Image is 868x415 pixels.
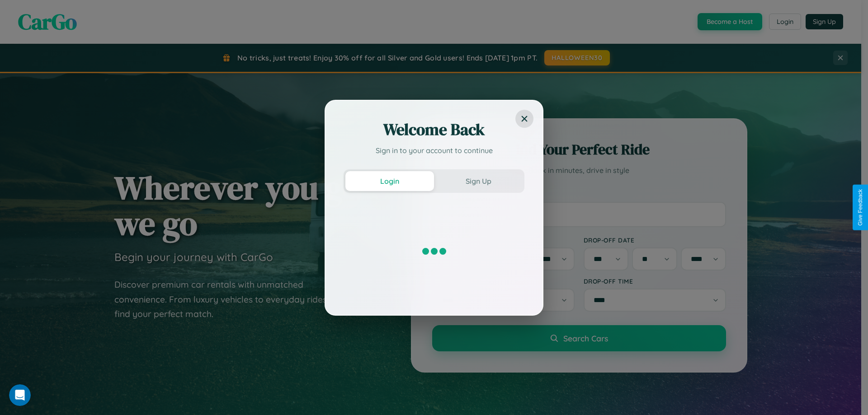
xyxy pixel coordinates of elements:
p: Sign in to your account to continue [344,145,524,156]
div: Give Feedback [857,189,863,226]
h2: Welcome Back [344,119,524,140]
iframe: Intercom live chat [9,384,31,406]
button: Login [345,171,434,191]
button: Sign Up [434,171,523,191]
